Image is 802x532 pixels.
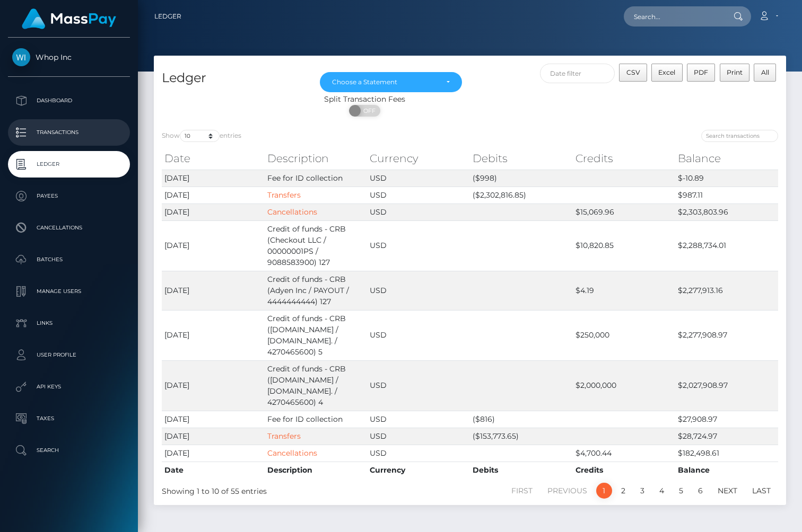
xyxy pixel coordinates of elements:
label: Show entries [162,130,241,142]
span: PDF [694,68,708,76]
td: $987.11 [675,187,778,203]
p: Links [12,315,126,331]
td: $2,000,000 [573,360,676,411]
td: ($2,302,816.85) [470,187,573,203]
a: 5 [673,483,689,499]
td: USD [367,220,470,271]
td: Credit of funds - CRB (Adyen Inc / PAYOUT / 4444444444) 127 [265,271,368,310]
p: Manage Users [12,283,126,299]
a: Ledger [154,5,181,28]
a: Manage Users [8,278,130,305]
td: ($153,773.65) [470,428,573,445]
th: Debits [470,148,573,169]
th: Currency [367,462,470,478]
a: 1 [596,483,612,499]
th: Credits [573,148,676,169]
td: USD [367,187,470,203]
th: Currency [367,148,470,169]
td: Fee for ID collection [265,411,368,428]
td: USD [367,271,470,310]
span: Whop Inc [8,52,130,62]
td: USD [367,411,470,428]
p: Payees [12,188,126,204]
td: USD [367,360,470,411]
span: OFF [355,105,381,117]
div: Showing 1 to 10 of 55 entries [162,482,409,497]
td: USD [367,203,470,220]
select: Showentries [180,130,220,142]
img: Whop Inc [12,48,30,66]
td: USD [367,428,470,445]
input: Search... [624,6,723,26]
td: [DATE] [162,271,265,310]
td: [DATE] [162,310,265,360]
button: All [754,64,776,82]
td: $4,700.44 [573,445,676,462]
a: 4 [653,483,670,499]
a: 6 [692,483,709,499]
td: USD [367,445,470,462]
th: Date [162,148,265,169]
th: Balance [675,462,778,478]
td: $2,303,803.96 [675,203,778,220]
a: Batches [8,246,130,273]
th: Credits [573,462,676,478]
td: $2,277,908.97 [675,310,778,360]
td: [DATE] [162,360,265,411]
td: $10,820.85 [573,220,676,271]
th: Description [265,462,368,478]
td: Credit of funds - CRB (Checkout LLC / 00000001PS / 9088583900) 127 [265,220,368,271]
td: Credit of funds - CRB ([DOMAIN_NAME] / [DOMAIN_NAME]. / 4270465600) 4 [265,360,368,411]
p: Search [12,442,126,458]
button: PDF [687,64,716,82]
a: 3 [634,483,650,499]
span: CSV [626,68,640,76]
p: API Keys [12,379,126,395]
a: Dashboard [8,87,130,114]
h4: Ledger [162,69,304,87]
td: $2,288,734.01 [675,220,778,271]
td: [DATE] [162,428,265,445]
td: ($998) [470,170,573,187]
a: Links [8,310,130,336]
a: Transfers [267,431,301,441]
td: $4.19 [573,271,676,310]
button: CSV [619,64,647,82]
td: [DATE] [162,220,265,271]
input: Search transactions [701,130,778,142]
span: All [761,68,769,76]
a: Transactions [8,119,130,146]
td: $2,277,913.16 [675,271,778,310]
a: Taxes [8,405,130,432]
td: $-10.89 [675,170,778,187]
th: Date [162,462,265,478]
th: Description [265,148,368,169]
a: Next [712,483,743,499]
td: [DATE] [162,170,265,187]
a: Ledger [8,151,130,178]
a: Transfers [267,190,301,200]
th: Debits [470,462,573,478]
td: [DATE] [162,203,265,220]
td: [DATE] [162,187,265,203]
p: User Profile [12,347,126,363]
td: USD [367,310,470,360]
td: $2,027,908.97 [675,360,778,411]
td: $28,724.97 [675,428,778,445]
p: Batches [12,252,126,268]
p: Ledger [12,156,126,172]
div: Choose a Statement [332,78,438,86]
p: Cancellations [12,220,126,236]
th: Balance [675,148,778,169]
div: Split Transaction Fees [154,94,576,105]
a: Cancellations [267,448,317,458]
a: User Profile [8,342,130,368]
button: Excel [651,64,683,82]
a: Payees [8,183,130,209]
a: Cancellations [267,207,317,217]
p: Dashboard [12,93,126,109]
span: Excel [658,68,675,76]
td: Credit of funds - CRB ([DOMAIN_NAME] / [DOMAIN_NAME]. / 4270465600) 5 [265,310,368,360]
a: Cancellations [8,215,130,241]
p: Taxes [12,411,126,427]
